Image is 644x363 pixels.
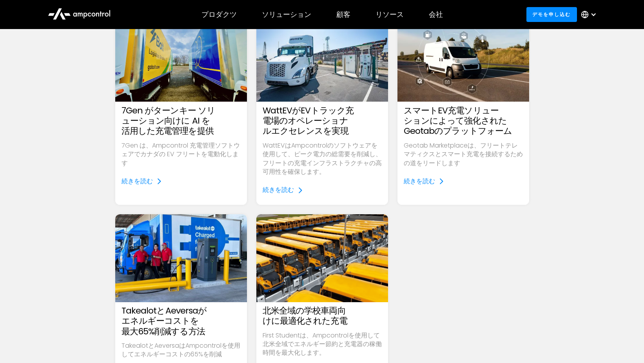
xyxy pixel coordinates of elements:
p: 7Gen は、Ampcontrol 充電管理ソフトウェアでカナダの EV フリートを電動化します [122,141,241,168]
div: ソリューション [262,10,311,19]
h3: 7Gen がターンキー ソリューション向けに AI を活用した充電管理を提供 [122,106,241,137]
a: 続きを読む [263,186,303,194]
div: 続きを読む [263,186,294,194]
div: 会社 [429,10,443,19]
div: 顧客 [336,10,350,19]
a: 続きを読む [404,177,444,186]
a: 続きを読む [122,177,162,186]
div: プロダクツ [201,10,237,19]
div: 続きを読む [122,177,153,186]
div: リソース [376,10,404,19]
p: First Studentは、Ampcontrolを使用して北米全域でエネルギー節約と充電器の稼働時間を最大化します。 [263,331,382,358]
h3: WattEVがEVトラック充電場のオペレーショナルエクセレンスを実現 [263,106,382,137]
div: 続きを読む [404,177,435,186]
p: Geotab Marketplaceは、フリートテレマティクスとスマート充電を接続するための道をリードします [404,141,523,168]
h3: TakealotとAeversaがエネルギーコストを最大65%削減する方法 [122,306,241,337]
p: TakealotとAeversaはAmpcontrolを使用してエネルギーコストの65%を削減 [122,341,241,359]
h3: 北米全域の学校車両向けに最適化された充電 [263,306,382,327]
h3: スマートEV充電ソリューションによって強化されたGeotabのプラットフォーム [404,106,523,137]
a: デモを申し込む [526,7,577,22]
p: WattEVはAmpcontrolのソフトウェアを使用して、ピーク電力の総需要を削減し、フリートの充電インフラストラクチャの高可用性を確保します。 [263,141,382,177]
